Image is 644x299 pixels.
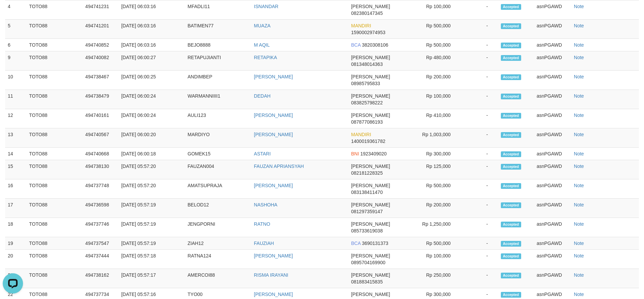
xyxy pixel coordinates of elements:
[534,0,571,20] td: asnPGAWD
[574,253,584,258] a: Note
[185,269,251,288] td: AMERCOI88
[534,71,571,90] td: asnPGAWD
[5,20,26,39] td: 5
[185,218,251,237] td: JENGPORNI
[461,237,498,250] td: -
[574,221,584,227] a: Note
[118,269,185,288] td: [DATE] 05:57:17
[405,0,461,20] td: Rp 100,000
[185,71,251,90] td: ANDIMBEP
[351,42,360,48] span: BCA
[405,90,461,109] td: Rp 100,000
[461,0,498,20] td: -
[83,199,118,218] td: 494736598
[5,179,26,199] td: 16
[26,218,83,237] td: TOTO88
[362,241,388,246] span: Copy 3690131373 to clipboard
[5,269,26,288] td: 21
[254,183,293,188] a: [PERSON_NAME]
[501,43,521,48] span: Accepted
[118,109,185,128] td: [DATE] 06:00:24
[5,39,26,51] td: 6
[461,179,498,199] td: -
[574,113,584,118] a: Note
[360,151,387,156] span: Copy 1923409020 to clipboard
[26,51,83,71] td: TOTO88
[574,164,584,169] a: Note
[405,237,461,250] td: Rp 500,000
[405,179,461,199] td: Rp 500,000
[5,51,26,71] td: 9
[534,218,571,237] td: asnPGAWD
[185,20,251,39] td: BATIMEN77
[254,55,277,60] a: RETAPIKA
[461,269,498,288] td: -
[26,250,83,269] td: TOTO88
[574,151,584,156] a: Note
[351,61,382,67] span: Copy 081348014363 to clipboard
[185,199,251,218] td: BELOD12
[574,55,584,60] a: Note
[461,199,498,218] td: -
[351,23,371,28] span: MANDIRI
[83,218,118,237] td: 494737746
[501,74,521,80] span: Accepted
[254,74,293,79] a: [PERSON_NAME]
[254,151,271,156] a: ASTARI
[5,90,26,109] td: 11
[405,128,461,148] td: Rp 1,003,000
[574,23,584,28] a: Note
[118,20,185,39] td: [DATE] 06:03:16
[461,51,498,71] td: -
[351,151,359,156] span: BNI
[405,20,461,39] td: Rp 500,000
[461,218,498,237] td: -
[351,221,390,227] span: [PERSON_NAME]
[26,160,83,179] td: TOTO88
[3,3,23,23] button: Open LiveChat chat widget
[351,113,390,118] span: [PERSON_NAME]
[118,179,185,199] td: [DATE] 05:57:20
[461,148,498,160] td: -
[351,209,382,214] span: Copy 081297359147 to clipboard
[574,272,584,278] a: Note
[405,160,461,179] td: Rp 125,000
[501,113,521,119] span: Accepted
[254,93,270,99] a: DEDAH
[501,222,521,227] span: Accepted
[83,51,118,71] td: 494740082
[351,93,390,99] span: [PERSON_NAME]
[83,237,118,250] td: 494737547
[351,81,380,86] span: Copy 08985795833 to clipboard
[83,0,118,20] td: 494741231
[118,128,185,148] td: [DATE] 06:00:20
[351,100,382,105] span: Copy 083825798222 to clipboard
[254,113,293,118] a: [PERSON_NAME]
[5,109,26,128] td: 12
[254,42,270,48] a: M AQIL
[405,71,461,90] td: Rp 200,000
[26,237,83,250] td: TOTO88
[574,132,584,137] a: Note
[185,51,251,71] td: RETAPUJIANTI
[351,132,371,137] span: MANDIRI
[254,164,304,169] a: FAUZAN APRIANSYAH
[185,250,251,269] td: RATNA124
[501,164,521,170] span: Accepted
[118,148,185,160] td: [DATE] 06:00:18
[461,160,498,179] td: -
[83,39,118,51] td: 494740852
[534,148,571,160] td: asnPGAWD
[534,199,571,218] td: asnPGAWD
[5,128,26,148] td: 13
[351,241,360,246] span: BCA
[461,39,498,51] td: -
[118,160,185,179] td: [DATE] 05:57:20
[5,148,26,160] td: 14
[405,148,461,160] td: Rp 300,000
[351,30,385,35] span: Copy 1590002974953 to clipboard
[26,269,83,288] td: TOTO88
[501,273,521,278] span: Accepted
[405,39,461,51] td: Rp 500,000
[26,179,83,199] td: TOTO88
